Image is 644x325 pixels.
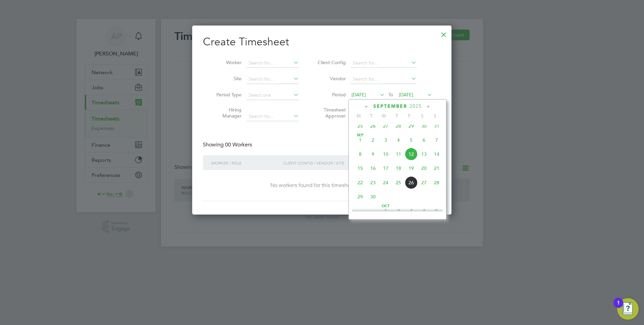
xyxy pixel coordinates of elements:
[379,148,392,160] span: 10
[405,148,418,160] span: 12
[416,113,429,119] span: S
[418,176,430,189] span: 27
[211,92,241,98] label: Period Type
[418,148,430,160] span: 13
[405,162,418,175] span: 19
[211,59,241,65] label: Worker
[316,59,346,65] label: Client Config
[367,162,379,175] span: 16
[354,120,367,132] span: 25
[367,120,379,132] span: 26
[392,148,405,160] span: 11
[392,134,405,146] span: 4
[430,204,443,217] span: 5
[405,176,418,189] span: 26
[386,90,395,99] span: To
[246,58,299,68] input: Search for...
[225,141,252,148] span: 00 Workers
[367,134,379,146] span: 2
[430,120,443,132] span: 31
[418,162,430,175] span: 20
[354,134,367,137] span: Sep
[351,75,417,84] input: Search for...
[392,120,405,132] span: 28
[430,176,443,189] span: 28
[210,155,281,171] div: Worker / Role
[379,120,392,132] span: 27
[418,134,430,146] span: 6
[430,162,443,175] span: 21
[379,204,392,208] span: Oct
[418,120,430,132] span: 30
[352,92,366,98] span: [DATE]
[410,103,422,109] span: 2025
[354,162,367,175] span: 15
[354,176,367,189] span: 22
[429,113,441,119] span: S
[378,113,390,119] span: W
[354,134,367,146] span: 1
[405,204,418,217] span: 3
[316,92,346,98] label: Period
[392,162,405,175] span: 18
[367,190,379,203] span: 30
[399,92,413,98] span: [DATE]
[379,134,392,146] span: 3
[211,107,241,119] label: Hiring Manager
[617,303,620,312] div: 1
[373,103,407,109] span: September
[390,113,403,119] span: T
[418,204,430,217] span: 4
[379,204,392,217] span: 1
[316,76,346,82] label: Vendor
[617,298,639,320] button: Open Resource Center, 1 new notification
[354,190,367,203] span: 29
[405,120,418,132] span: 29
[405,134,418,146] span: 5
[211,76,241,82] label: Site
[403,113,416,119] span: F
[392,176,405,189] span: 25
[203,35,441,49] h2: Create Timesheet
[246,75,299,84] input: Search for...
[354,148,367,160] span: 8
[367,176,379,189] span: 23
[365,113,378,119] span: T
[203,141,253,148] div: Showing
[367,148,379,160] span: 9
[316,107,346,119] label: Timesheet Approver
[246,112,299,121] input: Search for...
[379,176,392,189] span: 24
[392,204,405,217] span: 2
[351,58,417,68] input: Search for...
[352,113,365,119] span: M
[430,134,443,146] span: 7
[210,182,434,189] div: No workers found for this timesheet period.
[281,155,389,171] div: Client Config / Vendor / Site
[430,148,443,160] span: 14
[246,91,299,100] input: Select one
[379,162,392,175] span: 17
